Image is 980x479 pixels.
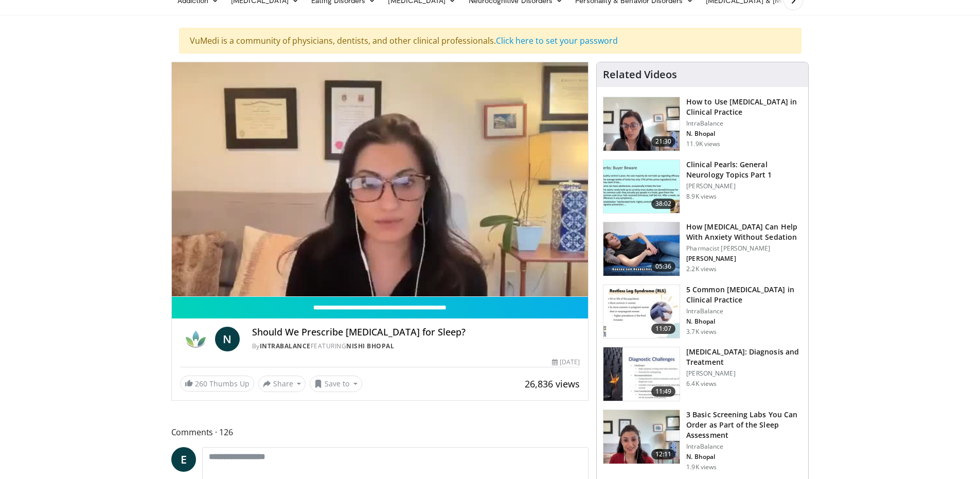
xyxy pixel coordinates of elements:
[686,463,717,471] p: 1.9K views
[603,68,677,81] h4: Related Videos
[171,425,589,439] span: Comments 126
[651,449,676,459] span: 12:11
[179,28,801,54] div: VuMedi is a community of physicians, dentists, and other clinical professionals.
[552,358,580,367] div: [DATE]
[603,285,680,339] img: e41a58fc-c8b3-4e06-accc-3dd0b2ae14cc.150x105_q85_crop-smart_upscale.jpg
[686,159,802,180] h3: Clinical Pearls: General Neurology Topics Part 1
[686,119,802,128] p: IntraBalance
[310,376,362,392] button: Save to
[686,265,717,273] p: 2.2K views
[686,410,802,440] h3: 3 Basic Screening Labs You Can Order as Part of the Sleep Assessment
[651,199,676,209] span: 38:02
[651,136,676,147] span: 21:30
[603,159,802,214] a: 38:02 Clinical Pearls: General Neurology Topics Part 1 [PERSON_NAME] 8.9K views
[686,380,717,388] p: 6.4K views
[686,130,802,138] p: N. Bhopal
[651,261,676,272] span: 05:36
[603,97,680,151] img: 662646f3-24dc-48fd-91cb-7f13467e765c.150x105_q85_crop-smart_upscale.jpg
[686,222,802,242] h3: How [MEDICAL_DATA] Can Help With Anxiety Without Sedation
[686,255,802,263] p: [PERSON_NAME]
[603,410,680,464] img: 9fb304be-515e-4deb-846e-47615c91f0d6.150x105_q85_crop-smart_upscale.jpg
[686,307,802,315] p: IntraBalance
[252,342,580,351] div: By FEATURING
[252,327,580,338] h4: Should We Prescribe [MEDICAL_DATA] for Sleep?
[686,347,802,367] h3: [MEDICAL_DATA]: Diagnosis and Treatment
[603,222,802,276] a: 05:36 How [MEDICAL_DATA] Can Help With Anxiety Without Sedation Pharmacist [PERSON_NAME] [PERSON_...
[686,328,717,336] p: 3.7K views
[686,182,802,190] p: [PERSON_NAME]
[686,442,802,451] p: IntraBalance
[346,342,394,350] a: Nishi Bhopal
[603,410,802,471] a: 12:11 3 Basic Screening Labs You Can Order as Part of the Sleep Assessment IntraBalance N. Bhopal...
[258,376,306,392] button: Share
[496,35,618,46] a: Click here to set your password
[686,369,802,378] p: [PERSON_NAME]
[686,453,802,461] p: N. Bhopal
[603,347,802,401] a: 11:49 [MEDICAL_DATA]: Diagnosis and Treatment [PERSON_NAME] 6.4K views
[686,244,802,253] p: Pharmacist [PERSON_NAME]
[651,386,676,397] span: 11:49
[195,379,207,388] span: 260
[180,376,254,392] a: 260 Thumbs Up
[172,62,589,297] video-js: Video Player
[651,324,676,334] span: 11:07
[603,285,802,339] a: 11:07 5 Common [MEDICAL_DATA] in Clinical Practice IntraBalance N. Bhopal 3.7K views
[686,192,717,201] p: 8.9K views
[686,317,802,326] p: N. Bhopal
[603,347,680,401] img: 6e0bc43b-d42b-409a-85fd-0f454729f2ca.150x105_q85_crop-smart_upscale.jpg
[603,97,802,151] a: 21:30 How to Use [MEDICAL_DATA] in Clinical Practice IntraBalance N. Bhopal 11.9K views
[686,140,720,148] p: 11.9K views
[686,285,802,305] h3: 5 Common [MEDICAL_DATA] in Clinical Practice
[171,447,196,472] a: E
[603,222,680,276] img: 7bfe4765-2bdb-4a7e-8d24-83e30517bd33.150x105_q85_crop-smart_upscale.jpg
[686,97,802,117] h3: How to Use [MEDICAL_DATA] in Clinical Practice
[180,327,211,351] img: IntraBalance
[260,342,311,350] a: IntraBalance
[215,327,240,351] a: N
[525,378,580,390] span: 26,836 views
[603,160,680,214] img: 91ec4e47-6cc3-4d45-a77d-be3eb23d61cb.150x105_q85_crop-smart_upscale.jpg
